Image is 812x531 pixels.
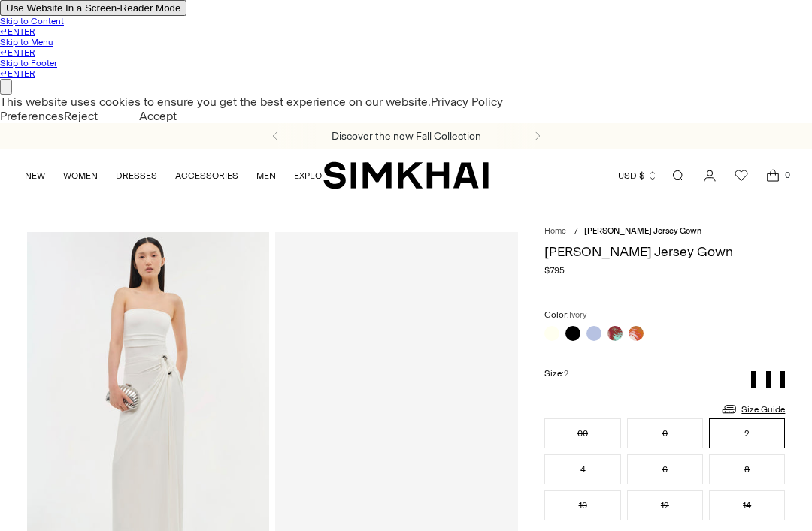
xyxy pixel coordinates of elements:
a: Open cart modal [758,161,788,191]
button: 2 [709,418,785,448]
button: 4 [544,454,620,484]
a: MEN [256,159,276,192]
span: 2 [564,369,568,379]
a: ACCESSORIES [175,159,238,192]
button: Reject [64,109,98,123]
button: USD $ [618,159,658,192]
a: Open search modal [663,161,693,191]
a: Wishlist [726,161,756,191]
a: WOMEN [63,159,98,192]
span: 0 [780,168,794,182]
a: Privacy Policy (opens in a new tab) [431,95,503,109]
span: $795 [544,265,565,276]
nav: breadcrumbs [544,226,785,236]
button: 10 [544,490,620,520]
div: / [574,226,578,236]
a: EXPLORE [294,159,333,192]
button: 8 [709,454,785,484]
button: Accept [98,109,218,123]
a: Go to the account page [695,161,725,191]
button: 0 [627,418,703,448]
a: DRESSES [116,159,157,192]
button: 12 [627,490,703,520]
a: NEW [25,159,45,192]
a: SIMKHAI [323,161,489,190]
span: Ivory [569,310,586,320]
button: 14 [709,490,785,520]
h1: [PERSON_NAME] Jersey Gown [544,245,785,258]
span: [PERSON_NAME] Jersey Gown [584,226,701,236]
a: Home [544,226,566,236]
label: Size: [544,368,568,379]
a: Size Guide [720,400,785,418]
button: 6 [627,454,703,484]
a: Discover the new Fall Collection [332,130,481,143]
button: 00 [544,418,620,448]
label: Color: [544,309,586,320]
